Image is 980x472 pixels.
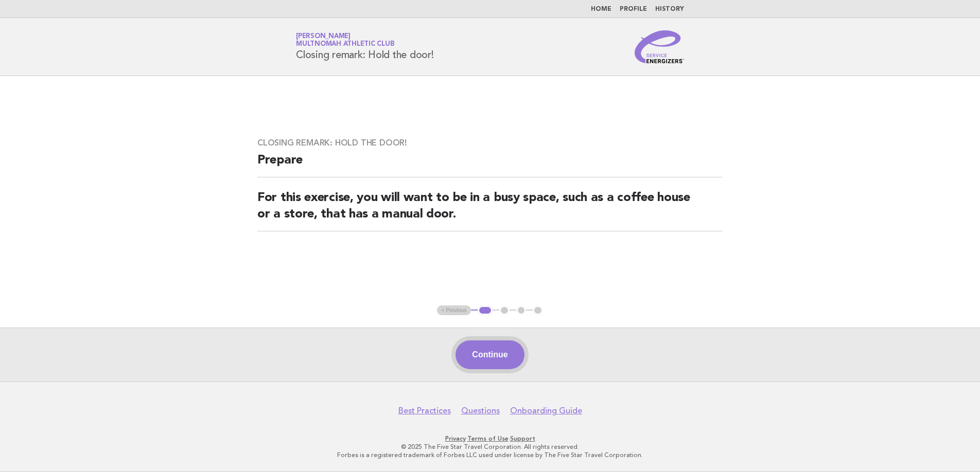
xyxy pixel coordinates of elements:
a: Onboarding Guide [510,406,582,416]
a: Home [591,6,611,12]
a: [PERSON_NAME]Multnomah Athletic Club [296,33,394,47]
button: Continue [456,340,524,369]
a: Questions [461,406,500,416]
h2: Prepare [257,152,723,177]
h1: Closing remark: Hold the door! [296,33,434,60]
a: Privacy [445,435,466,442]
a: Best Practices [398,406,451,416]
p: Forbes is a registered trademark of Forbes LLC used under license by The Five Star Travel Corpora... [175,451,805,459]
a: Terms of Use [467,435,509,442]
a: Support [510,435,535,442]
p: · · [175,434,805,443]
button: 1 [478,305,493,316]
span: Multnomah Athletic Club [296,41,394,48]
img: Service Energizers [635,30,684,63]
h3: Closing remark: Hold the door! [257,138,723,148]
h2: For this exercise, you will want to be in a busy space, such as a coffee house or a store, that h... [257,190,723,231]
a: History [655,6,684,12]
p: © 2025 The Five Star Travel Corporation. All rights reserved. [175,443,805,451]
a: Profile [620,6,647,12]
